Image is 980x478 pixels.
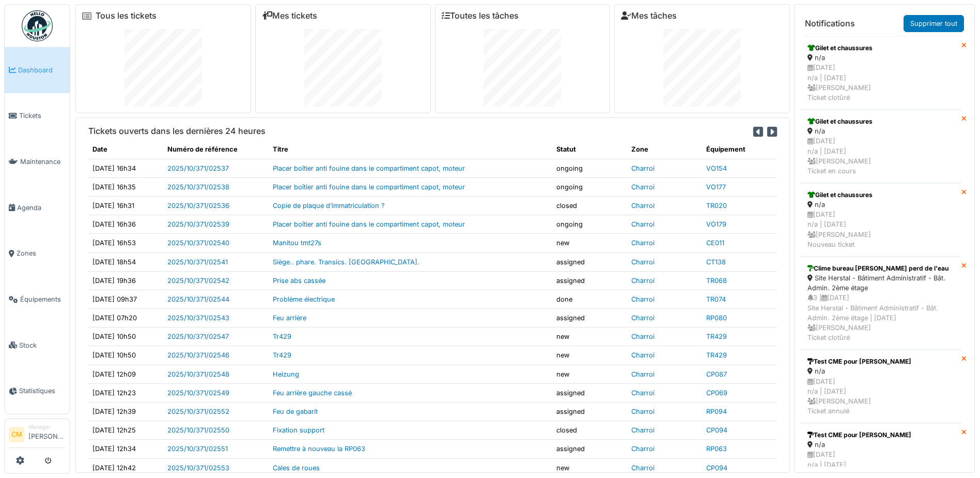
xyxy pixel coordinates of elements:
div: Gilet et chaussures [807,117,955,126]
a: Charroi [631,165,655,172]
a: Gilet et chaussures n/a [DATE]n/a | [DATE] [PERSON_NAME]Ticket clotûré [801,36,961,110]
a: 2025/10/371/02539 [167,220,229,228]
a: Charroi [631,333,655,340]
span: Équipements [20,294,66,304]
td: assigned [552,252,627,271]
div: n/a [807,440,955,450]
td: [DATE] 12h25 [88,421,163,440]
a: Charroi [631,445,655,453]
a: Charroi [631,258,655,266]
td: new [552,458,627,477]
a: RP094 [706,408,727,415]
td: [DATE] 07h20 [88,309,163,327]
a: Feu arrière gauche cassé [273,389,352,397]
a: Charroi [631,239,655,247]
a: Charroi [631,277,655,285]
span: Zones [17,248,66,258]
a: 2025/10/371/02536 [167,202,229,210]
td: ongoing [552,177,627,196]
td: [DATE] 12h39 [88,402,163,421]
a: VO154 [706,165,727,172]
td: assigned [552,440,627,458]
a: 2025/10/371/02550 [167,426,229,434]
div: [DATE] n/a | [DATE] [PERSON_NAME] Nouveau ticket [807,210,955,249]
td: [DATE] 16h53 [88,234,163,252]
a: CT138 [706,258,726,266]
a: Test CME pour [PERSON_NAME] n/a [DATE]n/a | [DATE] [PERSON_NAME]Ticket annulé [801,350,961,423]
a: CP094 [706,426,727,434]
a: Stock [5,322,70,368]
span: Agenda [17,203,66,213]
h6: Tickets ouverts dans les dernières 24 heures [88,126,266,136]
a: VO179 [706,220,726,228]
a: Charroi [631,202,655,210]
div: [DATE] n/a | [DATE] [PERSON_NAME] Ticket en cours [807,136,955,176]
div: Test CME pour [PERSON_NAME] [807,430,955,440]
a: Gilet et chaussures n/a [DATE]n/a | [DATE] [PERSON_NAME]Nouveau ticket [801,183,961,257]
td: closed [552,421,627,440]
a: Charroi [631,351,655,359]
a: 2025/10/371/02549 [167,389,229,397]
a: Remettre à nouveau la RP063 [273,445,365,453]
td: [DATE] 16h36 [88,215,163,234]
h6: Notifications [805,19,855,28]
td: assigned [552,402,627,421]
td: [DATE] 10h50 [88,346,163,365]
a: Heizung [273,370,299,378]
img: Badge_color-CXgf-gQk.svg [22,10,53,41]
a: Dashboard [5,47,70,93]
div: Gilet et chaussures [807,190,955,200]
td: [DATE] 16h34 [88,159,163,177]
a: 2025/10/371/02546 [167,351,229,359]
td: ongoing [552,215,627,234]
a: Clime bureau [PERSON_NAME] perd de l'eau Site Herstal - Bâtiment Administratif - Bât. Admin. 2ème... [801,257,961,350]
a: Feu arrière [273,314,306,322]
a: 2025/10/371/02553 [167,464,229,472]
a: Agenda [5,185,70,231]
a: CE011 [706,239,724,247]
a: Supprimer tout [904,15,964,32]
a: Cales de roues [273,464,320,472]
th: Date [88,140,163,159]
a: Mes tickets [262,11,317,21]
div: n/a [807,200,955,210]
div: Manager [28,423,66,431]
span: Dashboard [18,65,66,75]
a: Maintenance [5,139,70,185]
th: Équipement [702,140,777,159]
a: Fixation support [273,426,324,434]
div: 3 | [DATE] Site Herstal - Bâtiment Administratif - Bât. Admin. 2ème étage | [DATE] [PERSON_NAME] ... [807,293,955,342]
a: Charroi [631,464,655,472]
a: CP087 [706,370,727,378]
a: VO177 [706,183,726,191]
span: Tickets [19,111,66,121]
a: TR429 [706,351,727,359]
a: 2025/10/371/02548 [167,370,229,378]
td: assigned [552,271,627,290]
a: Charroi [631,408,655,415]
a: TR429 [706,333,727,340]
a: Gilet et chaussures n/a [DATE]n/a | [DATE] [PERSON_NAME]Ticket en cours [801,110,961,183]
div: Gilet et chaussures [807,43,955,53]
a: Charroi [631,370,655,378]
a: 2025/10/371/02547 [167,333,229,340]
a: 2025/10/371/02543 [167,314,229,322]
a: 2025/10/371/02541 [167,258,228,266]
td: [DATE] 12h42 [88,458,163,477]
td: [DATE] 16h35 [88,177,163,196]
td: [DATE] 16h31 [88,196,163,215]
a: 2025/10/371/02552 [167,408,229,415]
a: RP080 [706,314,727,322]
div: Clime bureau [PERSON_NAME] perd de l'eau [807,264,955,273]
div: n/a [807,53,955,63]
td: [DATE] 18h54 [88,252,163,271]
a: Charroi [631,295,655,303]
a: Équipements [5,276,70,322]
a: Charroi [631,220,655,228]
div: n/a [807,126,955,136]
li: CM [9,427,24,442]
a: CP094 [706,464,727,472]
a: Zones [5,231,70,277]
a: Mes tâches [621,11,677,21]
a: Problème électrique [273,295,335,303]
